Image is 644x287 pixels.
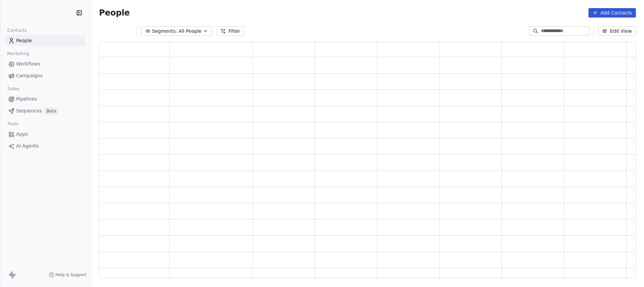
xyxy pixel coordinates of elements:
[5,140,85,152] a: AI Agents
[16,142,39,150] span: AI Agents
[16,37,32,44] span: People
[16,72,42,79] span: Campaigns
[179,28,201,35] span: All People
[56,272,87,278] span: Help & Support
[5,84,22,94] span: Sales
[598,26,636,36] button: Edit View
[152,28,177,35] span: Segments:
[99,8,130,18] span: People
[16,96,37,103] span: Pipelines
[5,35,85,46] a: People
[49,272,87,278] a: Help & Support
[4,25,30,35] span: Contacts
[216,26,244,36] button: Filter
[5,94,85,105] a: Pipelines
[588,8,636,18] button: Add Contacts
[5,105,85,116] a: SequencesBeta
[16,60,40,68] span: Workflows
[5,129,85,140] a: Apps
[5,70,85,81] a: Campaigns
[4,49,32,59] span: Marketing
[5,119,21,129] span: Tools
[5,58,85,70] a: Workflows
[16,131,28,138] span: Apps
[44,108,58,114] span: Beta
[16,107,42,114] span: Sequences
